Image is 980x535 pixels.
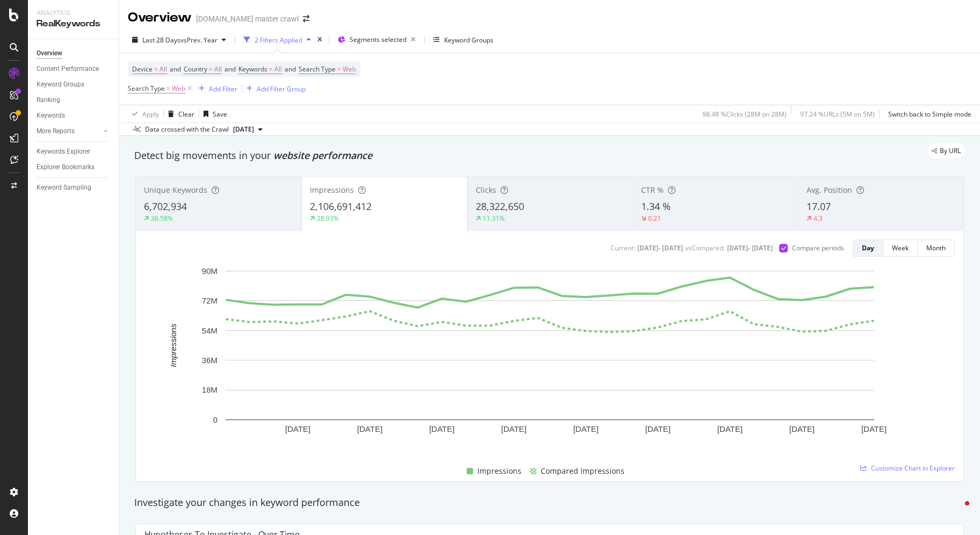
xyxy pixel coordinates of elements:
button: Apply [128,105,159,122]
div: Keyword Sampling [37,182,91,193]
div: times [315,34,324,45]
button: Keyword Groups [429,31,498,48]
button: Add Filter [194,82,237,95]
text: [DATE] [357,424,382,433]
div: Add Filter Group [257,84,306,93]
span: By URL [940,148,961,154]
span: = [269,64,273,74]
button: Last 28 DaysvsPrev. Year [128,31,230,48]
div: Day [862,243,874,252]
div: Apply [142,110,159,119]
div: 2 Filters Applied [255,35,302,45]
div: Save [213,110,227,119]
button: Month [918,240,955,257]
a: Keyword Groups [37,79,111,90]
span: Impressions [477,465,521,478]
span: All [274,62,282,77]
text: [DATE] [285,424,310,433]
text: [DATE] [429,424,454,433]
text: Impressions [169,323,178,367]
span: 17.07 [807,200,831,213]
div: RealKeywords [37,18,110,30]
text: 54M [202,326,217,335]
a: Keyword Sampling [37,182,111,193]
div: Overview [128,9,192,27]
div: vs Compared : [685,243,725,252]
span: = [209,64,213,74]
span: Country [184,64,207,74]
div: 36.58% [151,214,173,223]
div: Data crossed with the Crawl [145,125,229,134]
button: Day [853,240,883,257]
button: 2 Filters Applied [239,31,315,48]
span: Clicks [476,185,496,195]
svg: A chart. [144,265,955,452]
a: Keywords [37,110,111,121]
span: and [224,64,236,74]
a: Content Performance [37,63,111,75]
div: Investigate your changes in keyword performance [134,496,965,510]
text: 72M [202,296,217,305]
span: All [159,62,167,77]
div: Current: [611,243,635,252]
div: More Reports [37,126,75,137]
a: Overview [37,48,111,59]
div: [DOMAIN_NAME] master crawl [196,13,299,24]
a: Explorer Bookmarks [37,162,111,173]
div: Keywords [37,110,65,121]
div: 28.93% [317,214,339,223]
span: Keywords [238,64,267,74]
span: Search Type [299,64,336,74]
span: 2025 Sep. 1st [233,125,254,134]
button: Add Filter Group [242,82,306,95]
div: 11.31% [483,214,505,223]
span: and [170,64,181,74]
div: Keywords Explorer [37,146,90,157]
text: 90M [202,266,217,276]
div: [DATE] - [DATE] [727,243,773,252]
button: Save [199,105,227,122]
text: 0 [213,415,217,424]
span: Avg. Position [807,185,852,195]
a: Customize Chart in Explorer [860,464,955,473]
div: Explorer Bookmarks [37,162,95,173]
div: legacy label [927,143,965,158]
text: 18M [202,385,217,394]
text: [DATE] [717,424,743,433]
span: Impressions [310,185,354,195]
div: Compare periods [792,243,844,252]
div: Analytics [37,9,110,18]
span: Web [172,81,185,96]
div: Ranking [37,95,60,106]
span: Customize Chart in Explorer [871,464,955,473]
span: CTR % [641,185,664,195]
div: Switch back to Simple mode [888,110,971,119]
span: Search Type [128,84,165,93]
div: Keyword Groups [444,35,493,45]
span: vs Prev. Year [180,35,217,45]
span: Last 28 Days [142,35,180,45]
span: and [285,64,296,74]
div: 97.24 % URLs ( 5M on 5M ) [800,110,875,119]
button: Week [883,240,918,257]
span: 1.34 % [641,200,671,213]
div: Month [926,243,946,252]
span: Segments selected [350,35,406,44]
a: More Reports [37,126,100,137]
div: [DATE] - [DATE] [637,243,683,252]
div: arrow-right-arrow-left [303,15,309,23]
text: [DATE] [501,424,526,433]
div: Week [892,243,909,252]
span: Unique Keywords [144,185,207,195]
div: Content Performance [37,63,99,75]
span: 2,106,691,412 [310,200,372,213]
div: 98.48 % Clicks ( 28M on 28M ) [702,110,787,119]
button: Segments selected [333,31,420,48]
span: All [214,62,222,77]
div: 0.21 [648,214,661,223]
div: Clear [178,110,194,119]
div: Keyword Groups [37,79,84,90]
div: 4.3 [814,214,823,223]
text: [DATE] [573,424,598,433]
